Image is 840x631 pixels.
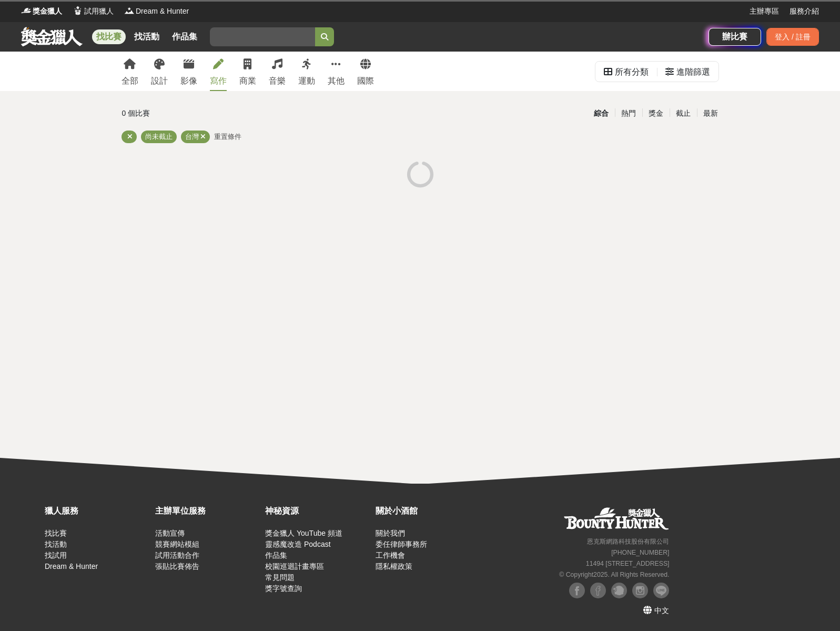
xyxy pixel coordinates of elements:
a: 作品集 [265,551,287,559]
div: 設計 [151,75,168,87]
a: 試用活動合作 [155,551,199,559]
a: 影像 [180,52,197,91]
a: 找試用 [45,551,67,559]
div: 全部 [122,75,138,87]
a: 張貼比賽佈告 [155,562,199,570]
a: 靈感魔改造 Podcast [265,540,330,548]
div: 進階篩選 [676,62,710,83]
small: 11494 [STREET_ADDRESS] [586,560,670,567]
a: 商業 [239,52,256,91]
a: 競賽網站模組 [155,540,199,548]
img: LINE [653,583,669,598]
div: 國際 [357,75,374,87]
div: 截止 [670,104,697,123]
a: 全部 [122,52,138,91]
a: 運動 [298,52,315,91]
div: 關於小酒館 [376,505,481,517]
small: 恩克斯網路科技股份有限公司 [587,538,669,545]
span: Dream & Hunter [136,6,189,17]
small: © Copyright 2025 . All Rights Reserved. [559,571,669,578]
a: 其他 [328,52,345,91]
a: LogoDream & Hunter [124,6,189,17]
span: 中文 [654,606,669,615]
span: 獎金獵人 [33,6,62,17]
div: 寫作 [210,75,227,87]
a: 校園巡迴計畫專區 [265,562,324,570]
a: 活動宣傳 [155,529,185,537]
div: 運動 [298,75,315,87]
a: 國際 [357,52,374,91]
a: Logo獎金獵人 [21,6,62,17]
div: 所有分類 [615,62,649,83]
img: Facebook [569,583,585,598]
a: 設計 [151,52,168,91]
a: 找比賽 [45,529,67,537]
a: 關於我們 [376,529,405,537]
span: 尚未截止 [145,133,173,141]
div: 獵人服務 [45,505,150,517]
a: 寫作 [210,52,227,91]
small: [PHONE_NUMBER] [611,549,669,556]
div: 獎金 [642,104,670,123]
img: Plurk [611,583,627,598]
div: 綜合 [588,104,615,123]
div: 最新 [697,104,724,123]
a: Dream & Hunter [45,562,98,570]
img: Logo [124,5,135,16]
a: 獎金獵人 YouTube 頻道 [265,529,342,537]
a: 找活動 [45,540,67,548]
div: 神秘資源 [265,505,370,517]
a: 找活動 [130,29,164,44]
a: 常見問題 [265,573,295,582]
a: 服務介紹 [790,6,819,17]
a: 工作機會 [376,551,405,559]
img: Logo [73,5,83,16]
a: Logo試用獵人 [73,6,114,17]
div: 熱門 [615,104,642,123]
div: 影像 [180,75,197,87]
div: 其他 [328,75,345,87]
a: 主辦專區 [750,6,779,17]
a: 找比賽 [92,29,126,44]
img: Logo [21,5,32,16]
a: 委任律師事務所 [376,540,427,548]
div: 主辦單位服務 [155,505,260,517]
div: 音樂 [269,75,286,87]
span: 試用獵人 [84,6,114,17]
a: 作品集 [168,29,201,44]
img: Facebook [590,583,606,598]
a: 音樂 [269,52,286,91]
a: 辦比賽 [709,28,761,46]
img: Instagram [632,583,648,598]
div: 0 個比賽 [122,104,320,123]
div: 登入 / 註冊 [766,28,819,46]
span: 重置條件 [214,133,241,141]
div: 商業 [239,75,256,87]
span: 台灣 [185,133,199,141]
a: 獎字號查詢 [265,584,302,593]
a: 隱私權政策 [376,562,412,570]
